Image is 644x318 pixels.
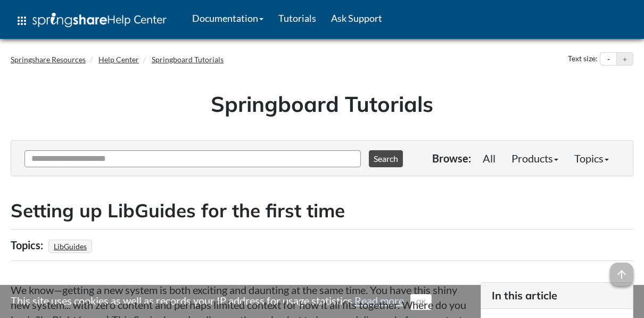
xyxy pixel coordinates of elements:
a: apps Help Center [8,5,174,37]
h3: In this article [492,288,623,303]
a: Help Center [98,55,139,64]
a: All [475,148,503,169]
div: Text size: [566,52,600,66]
a: Tutorials [271,5,324,31]
button: Search [369,150,403,167]
a: Topics [566,148,617,169]
p: Browse: [432,151,471,166]
a: LibGuides [52,239,88,254]
button: Decrease text size [600,53,616,66]
a: Springshare Resources [11,55,86,64]
h1: Springboard Tutorials [19,89,625,119]
a: arrow_upward [610,264,633,276]
span: Help Center [107,12,167,26]
a: Ask Support [324,5,390,31]
a: Springboard Tutorials [152,55,224,64]
div: Topics: [11,235,46,255]
img: Springshare [32,13,107,27]
button: Increase text size [617,53,633,66]
h2: Setting up LibGuides for the first time [11,198,633,224]
span: apps [15,14,28,27]
span: arrow_upward [610,263,633,286]
a: Documentation [185,5,271,31]
a: Products [503,148,566,169]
